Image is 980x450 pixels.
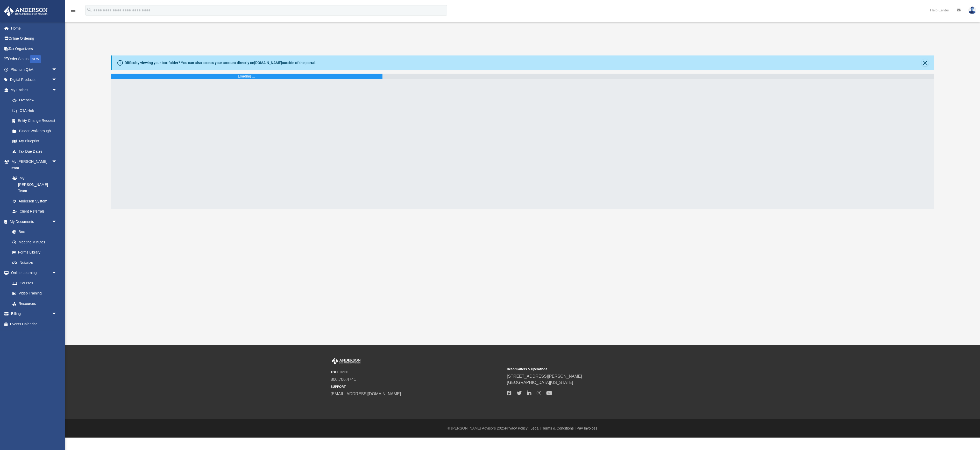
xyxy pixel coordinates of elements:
[4,64,65,75] a: Platinum Q&Aarrow_drop_down
[52,268,62,278] span: arrow_drop_down
[4,157,62,173] a: My [PERSON_NAME] Teamarrow_drop_down
[4,319,65,329] a: Events Calendar
[968,6,976,14] img: User Pic
[4,75,65,85] a: Digital Productsarrow_drop_down
[70,10,76,13] a: menu
[507,374,582,378] a: [STREET_ADDRESS][PERSON_NAME]
[65,426,980,431] div: © [PERSON_NAME] Advisors 2025
[505,426,530,430] a: Privacy Policy |
[507,367,679,371] small: Headquarters & Operations
[507,380,573,385] a: [GEOGRAPHIC_DATA][US_STATE]
[52,157,62,167] span: arrow_drop_down
[7,237,62,247] a: Meeting Minutes
[52,309,62,319] span: arrow_drop_down
[577,426,597,430] a: Pay Invoices
[7,126,65,136] a: Binder Walkthrough
[4,309,65,319] a: Billingarrow_drop_down
[921,59,929,66] button: Close
[87,7,92,13] i: search
[4,44,65,54] a: Tax Organizers
[4,216,62,227] a: My Documentsarrow_drop_down
[52,216,62,227] span: arrow_drop_down
[331,392,401,396] a: [EMAIL_ADDRESS][DOMAIN_NAME]
[331,370,503,375] small: TOLL FREE
[7,278,62,288] a: Courses
[7,95,65,106] a: Overview
[7,247,60,258] a: Forms Library
[4,33,65,44] a: Online Ordering
[7,136,62,146] a: My Blueprint
[52,85,62,95] span: arrow_drop_down
[331,377,356,382] a: 800.706.4741
[331,358,362,364] img: Anderson Advisors Platinum Portal
[2,6,49,16] img: Anderson Advisors Platinum Portal
[7,173,60,196] a: My [PERSON_NAME] Team
[52,75,62,85] span: arrow_drop_down
[7,196,62,206] a: Anderson System
[70,7,76,13] i: menu
[542,426,576,430] a: Terms & Conditions |
[4,54,65,65] a: Order StatusNEW
[7,105,65,116] a: CTA Hub
[238,74,255,79] div: Loading ...
[7,227,60,237] a: Box
[7,288,60,299] a: Video Training
[331,384,503,389] small: SUPPORT
[7,206,62,217] a: Client Referrals
[4,85,65,95] a: My Entitiesarrow_drop_down
[4,23,65,33] a: Home
[52,64,62,75] span: arrow_drop_down
[7,146,65,157] a: Tax Due Dates
[4,268,62,278] a: Online Learningarrow_drop_down
[125,60,316,66] div: Difficulty viewing your box folder? You can also access your account directly on outside of the p...
[530,426,541,430] a: Legal |
[254,61,282,65] a: [DOMAIN_NAME]
[30,55,41,63] div: NEW
[7,116,65,126] a: Entity Change Request
[7,257,62,268] a: Notarize
[7,298,62,309] a: Resources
